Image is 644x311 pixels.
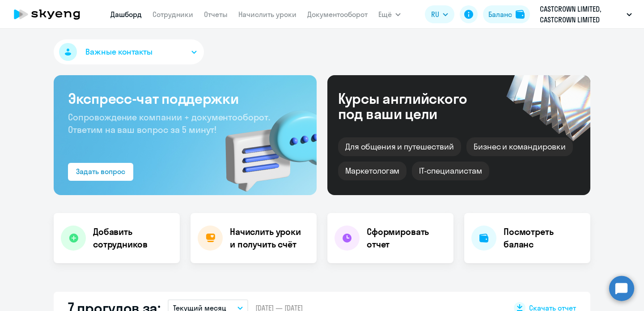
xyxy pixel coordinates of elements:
button: Ещё [378,5,401,23]
span: Ещё [378,9,392,20]
a: Сотрудники [153,10,193,19]
span: RU [431,9,439,20]
div: IT-специалистам [412,162,489,180]
h4: Сформировать отчет [367,226,446,251]
div: Задать вопрос [76,166,125,177]
div: Для общения и путешествий [338,137,461,156]
div: Баланс [488,9,512,20]
button: Балансbalance [483,5,530,23]
a: Дашборд [110,10,142,19]
p: CASTCROWN LIMITED, CASTCROWN LIMITED [540,4,623,25]
h3: Экспресс-чат поддержки [68,89,302,107]
div: Курсы английского под ваши цели [338,91,491,121]
div: Маркетологам [338,162,407,180]
a: Отчеты [204,10,228,19]
h4: Начислить уроки и получить счёт [230,226,308,251]
a: Документооборот [307,10,368,19]
button: Задать вопрос [68,163,133,181]
span: Важные контакты [85,46,153,58]
h4: Посмотреть баланс [504,226,583,251]
button: RU [425,5,454,23]
a: Начислить уроки [238,10,297,19]
button: Важные контакты [54,39,204,64]
img: balance [516,10,525,19]
h4: Добавить сотрудников [93,226,173,251]
div: Бизнес и командировки [466,137,573,156]
img: bg-img [212,94,317,195]
button: CASTCROWN LIMITED, CASTCROWN LIMITED [535,4,636,25]
span: Сопровождение компании + документооборот. Ответим на ваш вопрос за 5 минут! [68,111,270,135]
